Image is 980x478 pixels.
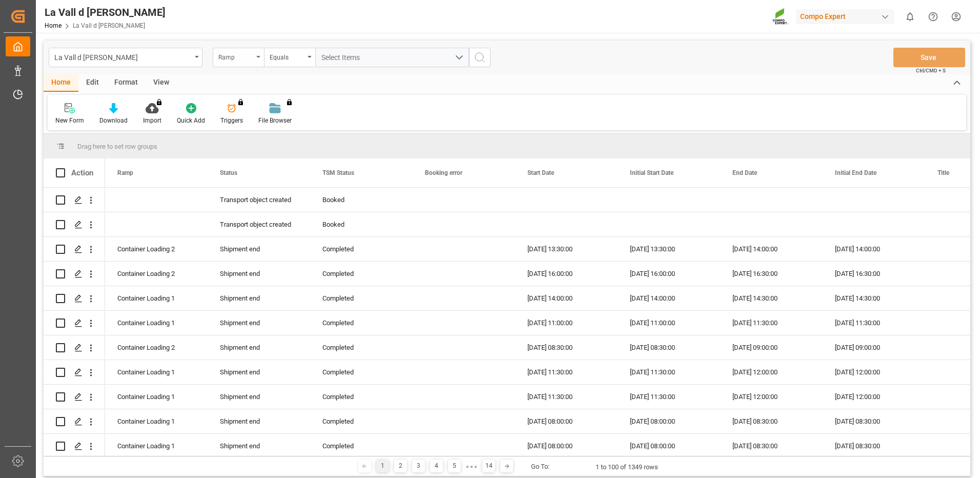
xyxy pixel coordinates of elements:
div: 5 [448,460,461,472]
div: [DATE] 08:30:00 [618,335,720,360]
div: Format [107,74,146,92]
div: 1 [376,460,389,472]
img: Screenshot%202023-09-29%20at%2010.02.21.png_1712312052.png [772,8,789,26]
div: Completed [322,434,400,458]
div: Shipment end [220,336,298,360]
div: Press SPACE to select this row. [44,409,105,434]
div: Equals [270,50,304,62]
span: Drag here to set row groups [77,143,157,150]
div: Transport object created [220,188,298,212]
div: Completed [322,237,400,261]
div: Transport object created [220,213,298,236]
div: Container Loading 1 [117,385,195,409]
div: Shipment end [220,287,298,310]
div: Container Loading 1 [117,311,195,335]
span: Start Date [527,169,554,176]
div: [DATE] 08:00:00 [618,409,720,433]
div: La Vall d [PERSON_NAME] [45,5,166,20]
div: Completed [322,361,400,384]
span: Title [937,169,949,176]
div: [DATE] 12:00:00 [720,385,823,409]
span: Ramp [117,169,133,176]
div: [DATE] 14:30:00 [823,286,925,310]
div: [DATE] 13:30:00 [515,237,618,261]
div: Edit [78,74,107,92]
div: [DATE] 14:00:00 [823,237,925,261]
div: [DATE] 08:30:00 [720,434,823,458]
div: Completed [322,385,400,409]
div: Shipment end [220,434,298,458]
div: Press SPACE to select this row. [44,188,105,212]
div: Home [44,74,78,92]
div: [DATE] 11:30:00 [515,385,618,409]
div: [DATE] 08:30:00 [823,409,925,433]
div: Completed [322,336,400,360]
div: [DATE] 11:30:00 [618,385,720,409]
div: Container Loading 1 [117,287,195,310]
div: Shipment end [220,385,298,409]
div: Press SPACE to select this row. [44,212,105,237]
div: Completed [322,410,400,433]
a: Home [45,22,62,29]
span: Select Items [321,53,365,62]
div: Completed [322,287,400,310]
div: Shipment end [220,361,298,384]
div: [DATE] 13:30:00 [618,237,720,261]
div: [DATE] 14:00:00 [515,286,618,310]
div: Container Loading 2 [117,237,195,261]
div: [DATE] 16:00:00 [618,262,720,286]
span: TSM Status [322,169,354,176]
div: Container Loading 1 [117,361,195,384]
div: [DATE] 09:00:00 [823,335,925,360]
button: open menu [49,48,202,67]
div: [DATE] 12:00:00 [720,360,823,384]
div: [DATE] 11:30:00 [823,311,925,335]
div: [DATE] 11:00:00 [618,311,720,335]
div: 14 [482,460,495,472]
div: [DATE] 16:30:00 [823,262,925,286]
div: New Form [55,116,84,125]
div: Press SPACE to select this row. [44,360,105,385]
div: Container Loading 2 [117,336,195,360]
div: [DATE] 12:00:00 [823,360,925,384]
div: [DATE] 12:00:00 [823,385,925,409]
div: 3 [412,460,425,472]
div: Booked [322,213,400,236]
span: Booking error [425,169,462,176]
div: Shipment end [220,410,298,433]
div: 1 to 100 of 1349 rows [596,462,658,472]
div: Booked [322,188,400,212]
div: Press SPACE to select this row. [44,434,105,459]
div: Container Loading 1 [117,434,195,458]
div: Press SPACE to select this row. [44,385,105,409]
div: [DATE] 08:30:00 [823,434,925,458]
button: Compo Expert [796,7,899,26]
div: [DATE] 08:30:00 [720,409,823,433]
div: [DATE] 14:00:00 [618,286,720,310]
div: Download [99,116,128,125]
div: [DATE] 11:30:00 [515,360,618,384]
div: Shipment end [220,262,298,286]
button: open menu [315,48,469,67]
div: Shipment end [220,311,298,335]
div: [DATE] 09:00:00 [720,335,823,360]
div: [DATE] 11:30:00 [618,360,720,384]
div: Quick Add [177,116,205,125]
div: La Vall d [PERSON_NAME] [54,50,191,63]
div: Ramp [218,50,253,62]
div: Press SPACE to select this row. [44,262,105,286]
div: [DATE] 08:30:00 [515,335,618,360]
div: Press SPACE to select this row. [44,311,105,335]
div: [DATE] 14:30:00 [720,286,823,310]
div: Completed [322,311,400,335]
div: [DATE] 14:00:00 [720,237,823,261]
button: open menu [264,48,315,67]
div: 4 [430,460,443,472]
span: Status [220,169,237,176]
div: [DATE] 16:00:00 [515,262,618,286]
div: [DATE] 08:00:00 [515,409,618,433]
div: [DATE] 16:30:00 [720,262,823,286]
button: Help Center [922,5,945,28]
div: 2 [394,460,407,472]
div: Press SPACE to select this row. [44,286,105,311]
